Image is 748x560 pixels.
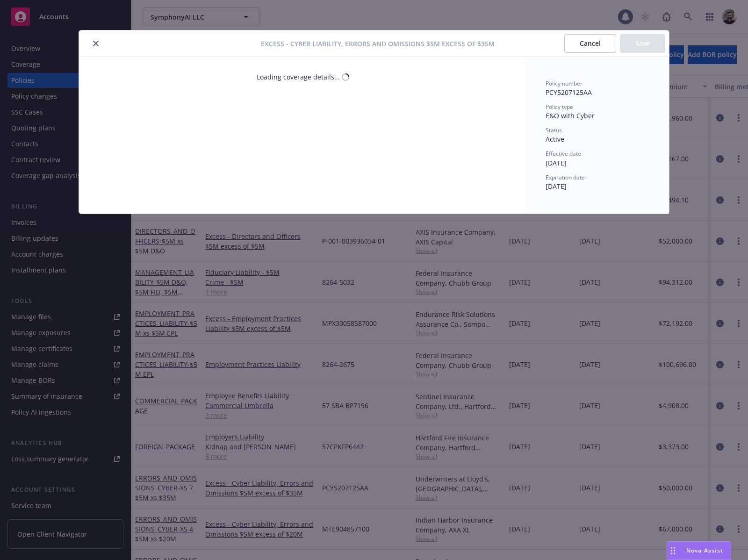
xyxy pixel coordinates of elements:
span: Effective date [546,150,581,158]
button: Cancel [564,34,616,53]
span: Policy number [546,79,583,87]
span: Status [546,126,562,134]
span: Policy type [546,103,573,111]
span: Expiration date [546,173,585,181]
button: Nova Assist [667,541,731,560]
span: [DATE] [546,182,567,191]
span: [DATE] [546,158,567,167]
span: E&O with Cyber [546,111,595,120]
div: Drag to move [667,542,679,560]
span: Active [546,135,564,144]
div: Loading coverage details... [257,72,340,82]
span: Nova Assist [686,546,723,554]
button: close [90,38,101,49]
span: Excess - Cyber Liability, Errors and Omissions $5M excess of $35M [261,39,495,49]
span: PCY5207125AA [546,88,592,97]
